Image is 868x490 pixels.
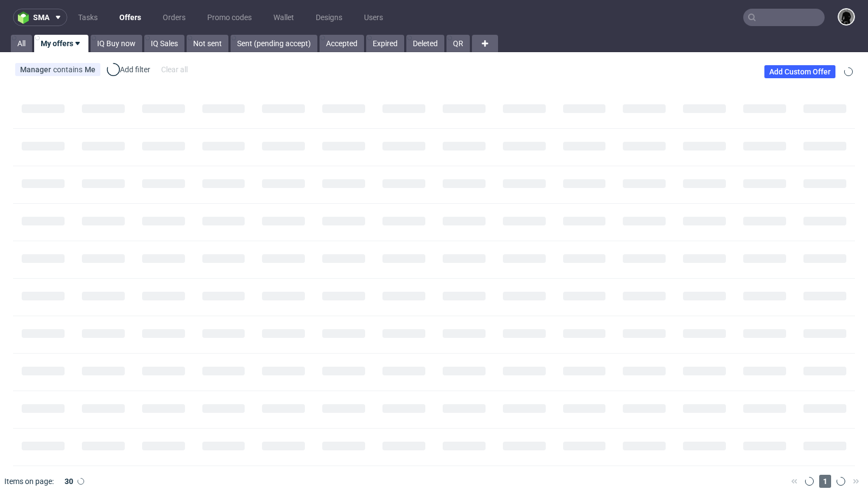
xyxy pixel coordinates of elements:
[156,9,192,26] a: Orders
[358,9,390,26] a: Users
[144,35,184,52] a: IQ Sales
[34,35,88,52] a: My offers
[105,61,152,78] div: Add filter
[113,9,148,26] a: Offers
[320,35,364,52] a: Accepted
[4,476,54,487] span: Items on page:
[309,9,349,26] a: Designs
[58,474,78,489] div: 30
[201,9,258,26] a: Promo codes
[187,35,228,52] a: Not sent
[20,65,53,74] span: Manager
[11,35,32,52] a: All
[819,475,831,488] span: 1
[18,11,33,24] img: logo
[13,9,67,26] button: sma
[53,65,85,74] span: contains
[267,9,301,26] a: Wallet
[85,65,95,74] div: Me
[839,9,854,24] img: Dawid Urbanowicz
[72,9,104,26] a: Tasks
[406,35,444,52] a: Deleted
[446,35,470,52] a: QR
[231,35,317,52] a: Sent (pending accept)
[764,65,835,78] a: Add Custom Offer
[366,35,404,52] a: Expired
[159,62,190,77] div: Clear all
[91,35,142,52] a: IQ Buy now
[33,14,49,21] span: sma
